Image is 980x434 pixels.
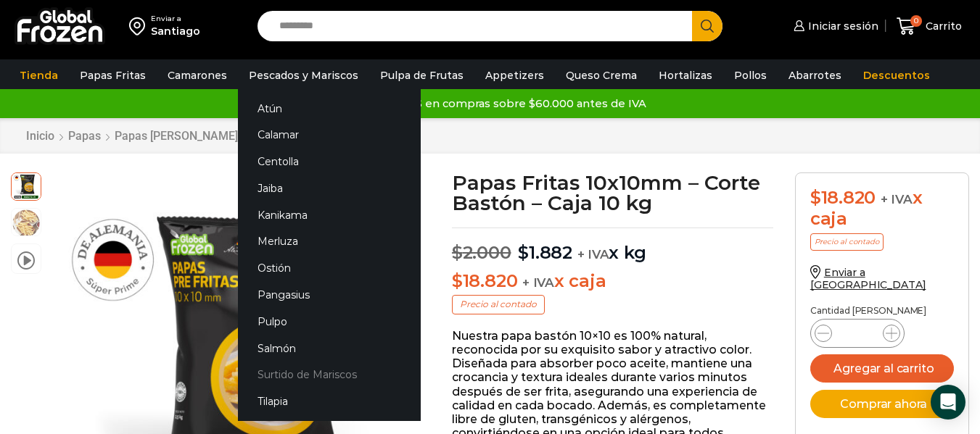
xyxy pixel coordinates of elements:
[559,62,644,89] a: Queso Crema
[238,95,421,122] a: Atún
[452,295,545,314] p: Precio al contado
[238,175,421,201] a: Jaiba
[692,11,722,41] button: Search button
[114,129,239,143] a: Papas [PERSON_NAME]
[151,24,200,38] div: Santiago
[810,187,876,208] bdi: 18.820
[238,362,421,388] a: Surtido de Mariscos
[844,323,871,343] input: Product quantity
[12,62,65,89] a: Tienda
[452,242,463,263] span: $
[790,12,878,41] a: Iniciar sesión
[452,242,511,263] bdi: 2.000
[452,271,773,292] p: x caja
[810,188,954,230] div: x caja
[810,266,926,291] a: Enviar a [GEOGRAPHIC_DATA]
[577,247,609,262] span: + IVA
[518,242,572,263] bdi: 1.882
[922,19,962,33] span: Carrito
[651,62,720,89] a: Hortalizas
[810,233,884,251] p: Precio al contado
[452,172,773,213] h1: Papas Fritas 10x10mm – Corte Bastón – Caja 10 kg
[238,228,421,255] a: Merluza
[478,62,551,89] a: Appetizers
[856,62,937,89] a: Descuentos
[238,388,421,415] a: Tilapia
[73,62,153,89] a: Papas Fritas
[522,275,554,290] span: + IVA
[160,62,234,89] a: Camarones
[238,149,421,175] a: Centolla
[12,209,41,238] span: 10×10
[238,282,421,309] a: Pangasius
[452,228,773,264] p: x kg
[910,15,922,27] span: 0
[881,192,913,206] span: + IVA
[25,129,239,143] nav: Breadcrumb
[238,335,421,362] a: Salmón
[129,14,151,38] img: address-field-icon.svg
[25,129,55,143] a: Inicio
[373,62,471,89] a: Pulpa de Frutas
[238,255,421,282] a: Ostión
[238,308,421,335] a: Pulpo
[452,270,517,291] bdi: 18.820
[810,354,954,383] button: Agregar al carrito
[242,62,366,89] a: Pescados y Mariscos
[151,14,200,24] div: Enviar a
[893,9,965,43] a: 0 Carrito
[238,201,421,228] a: Kanikama
[810,390,954,418] button: Comprar ahora
[810,306,954,316] p: Cantidad [PERSON_NAME]
[452,270,463,291] span: $
[727,62,774,89] a: Pollos
[810,187,821,208] span: $
[781,62,849,89] a: Abarrotes
[12,171,41,200] span: 10×10
[67,129,102,143] a: Papas
[931,385,965,420] div: Open Intercom Messenger
[518,242,529,263] span: $
[804,19,878,33] span: Iniciar sesión
[238,122,421,149] a: Calamar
